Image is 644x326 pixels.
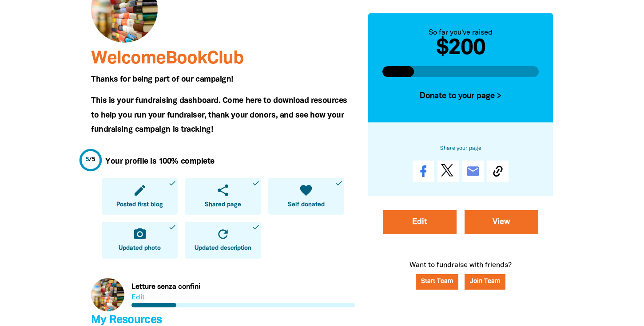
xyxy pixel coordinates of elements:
a: Post [437,161,459,182]
a: editPosted first blogdone [102,178,178,215]
span: Welcome BookClub [91,51,243,67]
a: View [465,210,538,234]
span: My Resources [91,315,162,325]
span: Posted first blog [116,200,163,209]
button: Join Team [465,274,505,290]
button: Copy Link [487,161,509,182]
div: Paginated content [91,278,355,311]
i: done [168,223,176,231]
button: Donate to your page > [382,84,539,108]
span: Updated description [195,244,251,253]
div: So far you've raised [382,27,539,38]
a: Share [413,161,434,182]
a: favoriteSelf donateddone [268,178,344,215]
i: refresh [216,227,230,241]
i: edit [133,183,147,197]
span: This is your fundraising dashboard. Come here to download resources to help you run your fundrais... [91,97,347,133]
strong: Your profile is 100% complete [105,158,215,165]
i: favorite [299,183,313,197]
i: done [252,179,260,187]
span: Thanks for being part of our campaign! [91,76,233,83]
span: Updated photo [119,244,161,253]
div: / 5 [86,156,96,164]
span: Shared page [205,200,241,209]
h6: Share your page [382,144,539,153]
i: share [216,183,230,197]
i: camera_alt [133,227,147,241]
h2: $200 [382,38,539,59]
i: done [252,223,260,231]
a: email [462,161,484,182]
span: Self donated [288,200,325,209]
span: 5 [86,157,89,162]
p: Want to fundraise with friends? [368,260,553,303]
i: email [466,164,480,178]
a: Start Team [416,274,458,290]
i: done [335,179,343,187]
i: done [168,179,176,187]
a: refreshUpdated descriptiondone [185,222,261,259]
a: Edit [383,210,457,234]
a: shareShared pagedone [185,178,261,215]
a: camera_altUpdated photodone [102,222,178,259]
